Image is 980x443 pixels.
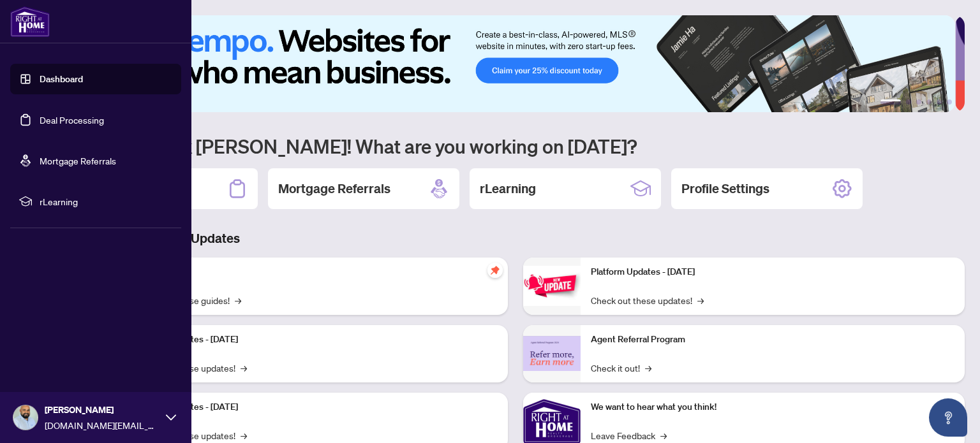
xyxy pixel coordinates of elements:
[591,265,954,279] p: Platform Updates - [DATE]
[241,361,247,375] span: →
[916,99,921,105] button: 3
[591,428,667,442] a: Leave Feedback→
[66,229,965,247] h3: Brokerage & Industry Updates
[40,155,116,166] a: Mortgage Referrals
[134,333,498,347] p: Platform Updates - [DATE]
[241,428,247,442] span: →
[591,293,704,307] a: Check out these updates!→
[937,99,942,105] button: 5
[45,418,160,432] span: [DOMAIN_NAME][EMAIL_ADDRESS][DOMAIN_NAME]
[278,180,390,198] h2: Mortgage Referrals
[591,333,954,347] p: Agent Referral Program
[880,99,901,105] button: 1
[681,180,769,198] h2: Profile Settings
[523,266,581,306] img: Platform Updates - June 23, 2025
[66,134,965,158] h1: Welcome back [PERSON_NAME]! What are you working on [DATE]?
[660,428,667,442] span: →
[40,194,172,208] span: rLearning
[134,265,498,279] p: Self-Help
[40,114,104,126] a: Deal Processing
[45,403,160,417] span: [PERSON_NAME]
[480,180,536,198] h2: rLearning
[947,99,952,105] button: 6
[40,73,83,85] a: Dashboard
[487,263,503,278] span: pushpin
[66,15,955,112] img: Slide 0
[926,99,932,105] button: 4
[591,400,954,414] p: We want to hear what you think!
[10,6,50,37] img: logo
[697,293,704,307] span: →
[13,405,38,430] img: Profile Icon
[235,293,241,307] span: →
[645,361,651,375] span: →
[929,398,967,437] button: Open asap
[134,400,498,414] p: Platform Updates - [DATE]
[906,99,911,105] button: 2
[523,336,581,371] img: Agent Referral Program
[591,361,651,375] a: Check it out!→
